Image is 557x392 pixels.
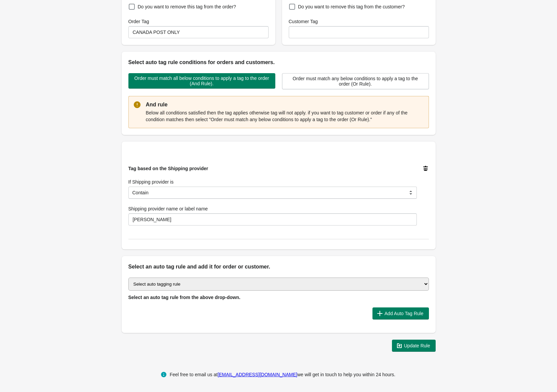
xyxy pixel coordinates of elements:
span: Add Auto Tag Rule [385,311,424,316]
span: Do you want to remove this tag from the customer? [298,3,405,10]
button: Order must match any below conditions to apply a tag to the order (Or Rule). [282,73,429,89]
h2: Select an auto tag rule and add it for order or customer. [128,263,429,271]
button: Order must match all below conditions to apply a tag to the order (And Rule). [128,73,275,89]
span: Do you want to remove this tag from the order? [138,3,236,10]
button: Update Rule [392,340,436,352]
button: Add Auto Tag Rule [372,307,429,320]
span: Select an auto tag rule from the above drop-down. [128,295,241,300]
a: [EMAIL_ADDRESS][DOMAIN_NAME] [217,372,297,377]
span: Order must match any below conditions to apply a tag to the order (Or Rule). [288,76,423,87]
span: Tag based on the Shipping provider [128,166,208,171]
label: Shipping provider name or label name [128,205,208,212]
input: Parcel Select Ground or UPS [128,213,417,226]
div: Feel free to email us at we will get in touch to help you within 24 hours. [170,371,396,379]
p: And rule [146,101,424,109]
span: Order must match all below conditions to apply a tag to the order (And Rule). [134,76,270,86]
label: Order Tag [128,18,149,25]
span: Update Rule [404,343,430,348]
label: If Shipping provider is [128,179,174,185]
h2: Select auto tag rule conditions for orders and customers. [128,58,429,66]
label: Customer Tag [289,18,318,25]
p: Below all conditions satisfied then the tag applies otherwise tag will not apply. if you want to ... [146,109,424,123]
